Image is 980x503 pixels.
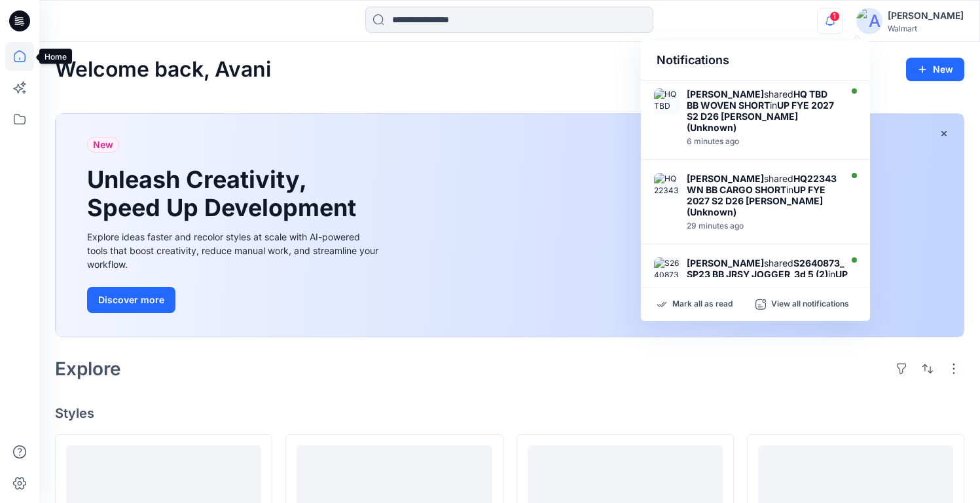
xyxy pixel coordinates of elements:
strong: UP FYE 2027 S2 D26 [PERSON_NAME] (Unknown) [687,100,834,133]
div: Explore ideas faster and recolor styles at scale with AI-powered tools that boost creativity, red... [87,230,382,271]
span: 1 [829,11,840,22]
strong: S2640873_SP23 BB JRSY JOGGER_3d 5 (2) [687,257,844,280]
a: Discover more [87,287,382,313]
img: avatar [856,8,882,34]
strong: HQ TBD BB WOVEN SHORT [687,88,827,111]
strong: UP FYE 2027 S2 D26 [PERSON_NAME] (Unknown) [687,184,826,217]
span: New [93,137,113,153]
p: Mark all as read [672,299,733,310]
div: shared in [687,88,837,133]
h2: Explore [55,358,121,379]
img: S2640873_SP23 BB JRSY JOGGER_3d 5 (2) [654,257,680,284]
div: shared in [687,173,837,217]
div: Notifications [641,41,870,81]
img: HQ TBD BB WOVEN SHORT [654,88,680,115]
div: Thursday, August 21, 2025 14:57 [687,137,837,146]
h4: Styles [55,405,964,421]
strong: HQ22343 WN BB CARGO SHORT [687,173,837,195]
div: Thursday, August 21, 2025 14:34 [687,221,837,231]
div: Walmart [888,24,964,33]
p: View all notifications [771,299,849,310]
strong: [PERSON_NAME] [687,173,764,184]
h2: Welcome back, Avani [55,58,271,82]
strong: [PERSON_NAME] [687,88,764,100]
strong: [PERSON_NAME] [687,257,764,269]
div: [PERSON_NAME] [888,8,964,24]
img: HQ22343 WN BB CARGO SHORT [654,173,680,199]
button: Discover more [87,287,175,313]
div: shared in [687,257,849,302]
button: New [906,58,964,81]
h1: Unleash Creativity, Speed Up Development [87,166,362,222]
